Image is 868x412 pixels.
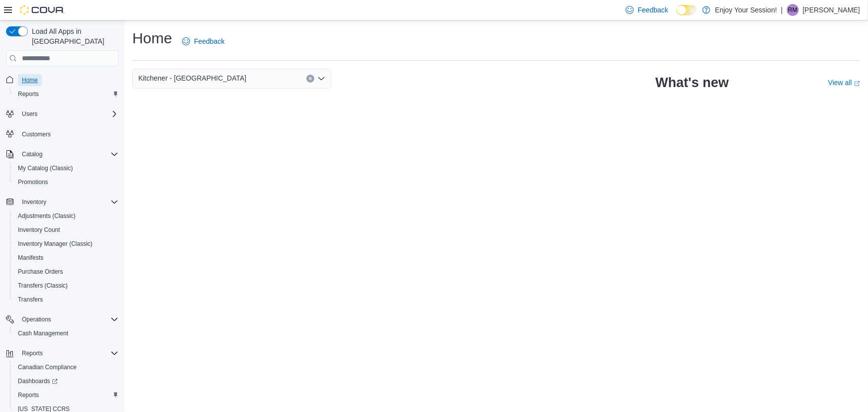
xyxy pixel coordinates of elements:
[22,150,42,158] span: Catalog
[18,391,39,399] span: Reports
[14,210,80,222] a: Adjustments (Classic)
[18,313,118,325] span: Operations
[18,196,118,208] span: Inventory
[18,268,63,276] span: Purchase Orders
[14,252,118,264] span: Manifests
[638,5,668,15] span: Feedback
[14,88,118,100] span: Reports
[10,209,122,223] button: Adjustments (Classic)
[18,347,47,359] button: Reports
[10,251,122,265] button: Manifests
[2,72,122,87] button: Home
[14,88,43,100] a: Reports
[14,327,118,339] span: Cash Management
[10,265,122,279] button: Purchase Orders
[10,175,122,189] button: Promotions
[18,108,118,120] span: Users
[14,294,118,306] span: Transfers
[178,31,228,51] a: Feedback
[306,75,314,83] button: Clear input
[14,176,52,188] a: Promotions
[18,282,68,290] span: Transfers (Classic)
[18,73,118,86] span: Home
[14,238,118,250] span: Inventory Manager (Classic)
[14,280,118,292] span: Transfers (Classic)
[138,72,246,84] span: Kitchener - [GEOGRAPHIC_DATA]
[14,162,118,174] span: My Catalog (Classic)
[854,81,860,87] svg: External link
[18,164,73,172] span: My Catalog (Classic)
[194,36,224,46] span: Feedback
[656,75,729,91] h2: What's new
[18,148,118,160] span: Catalog
[14,238,96,250] a: Inventory Manager (Classic)
[14,210,118,222] span: Adjustments (Classic)
[14,375,62,387] a: Dashboards
[14,280,72,292] a: Transfers (Classic)
[10,279,122,293] button: Transfers (Classic)
[18,178,48,186] span: Promotions
[10,388,122,402] button: Reports
[14,389,43,401] a: Reports
[18,128,118,140] span: Customers
[18,254,43,262] span: Manifests
[2,312,122,326] button: Operations
[18,74,42,86] a: Home
[10,360,122,374] button: Canadian Compliance
[14,176,118,188] span: Promotions
[18,329,68,337] span: Cash Management
[2,147,122,161] button: Catalog
[18,240,93,248] span: Inventory Manager (Classic)
[14,361,81,373] a: Canadian Compliance
[10,161,122,175] button: My Catalog (Classic)
[10,87,122,101] button: Reports
[14,224,64,236] a: Inventory Count
[22,76,38,84] span: Home
[2,127,122,141] button: Customers
[14,327,72,339] a: Cash Management
[18,296,43,304] span: Transfers
[14,294,47,306] a: Transfers
[10,223,122,237] button: Inventory Count
[22,198,46,206] span: Inventory
[18,196,50,208] button: Inventory
[132,28,172,48] h1: Home
[14,389,118,401] span: Reports
[18,90,39,98] span: Reports
[828,79,860,87] a: View allExternal link
[781,4,783,16] p: |
[14,361,118,373] span: Canadian Compliance
[22,110,37,118] span: Users
[10,374,122,388] a: Dashboards
[18,363,77,371] span: Canadian Compliance
[14,224,118,236] span: Inventory Count
[14,252,47,264] a: Manifests
[2,346,122,360] button: Reports
[10,237,122,251] button: Inventory Manager (Classic)
[28,26,118,46] span: Load All Apps in [GEOGRAPHIC_DATA]
[14,375,118,387] span: Dashboards
[18,226,60,234] span: Inventory Count
[676,5,697,15] input: Dark Mode
[2,195,122,209] button: Inventory
[22,315,51,323] span: Operations
[18,128,55,140] a: Customers
[18,148,46,160] button: Catalog
[18,377,58,385] span: Dashboards
[788,4,798,16] span: RM
[10,293,122,307] button: Transfers
[715,4,777,16] p: Enjoy Your Session!
[22,130,51,138] span: Customers
[18,108,41,120] button: Users
[676,15,677,16] span: Dark Mode
[14,162,77,174] a: My Catalog (Classic)
[10,326,122,340] button: Cash Management
[787,4,799,16] div: Rahil Mansuri
[317,75,325,83] button: Open list of options
[18,347,118,359] span: Reports
[2,107,122,121] button: Users
[14,266,67,278] a: Purchase Orders
[14,266,118,278] span: Purchase Orders
[803,4,860,16] p: [PERSON_NAME]
[18,212,76,220] span: Adjustments (Classic)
